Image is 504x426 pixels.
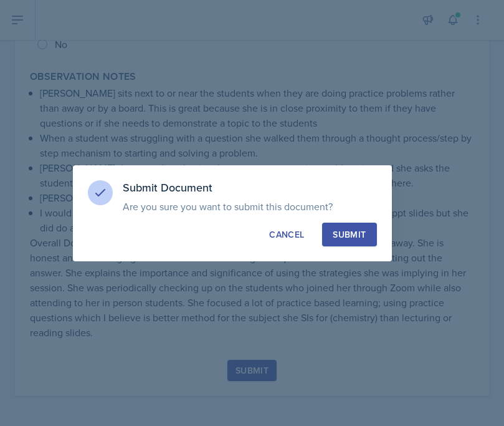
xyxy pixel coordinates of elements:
div: Submit [333,228,366,241]
button: Cancel [259,223,315,246]
div: Cancel [269,228,304,241]
h3: Submit Document [123,180,377,195]
p: Are you sure you want to submit this document? [123,200,377,213]
button: Submit [322,223,376,246]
